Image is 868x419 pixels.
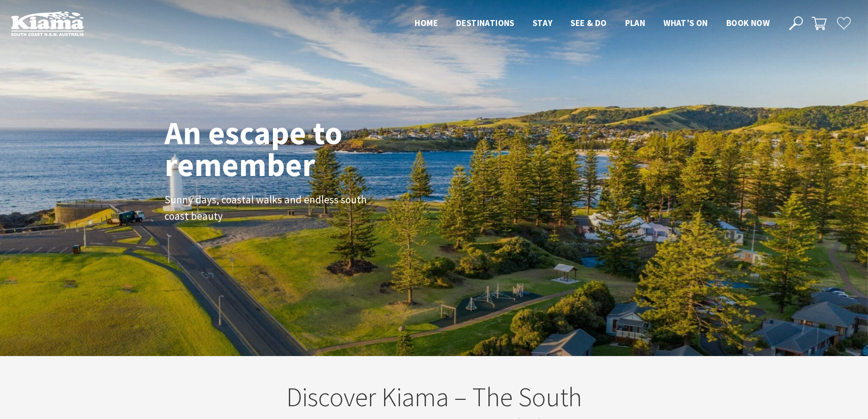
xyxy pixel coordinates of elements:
[625,17,646,28] span: Plan
[456,17,514,28] span: Destinations
[570,17,606,28] span: See & Do
[11,11,84,36] img: Kiama Logo
[533,17,553,28] span: Stay
[415,17,438,28] span: Home
[164,117,415,181] h1: An escape to remember
[663,17,708,28] span: What’s On
[726,17,770,28] span: Book now
[164,191,370,225] p: Sunny days, coastal walks and endless south coast beauty
[406,16,779,31] nav: Main Menu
